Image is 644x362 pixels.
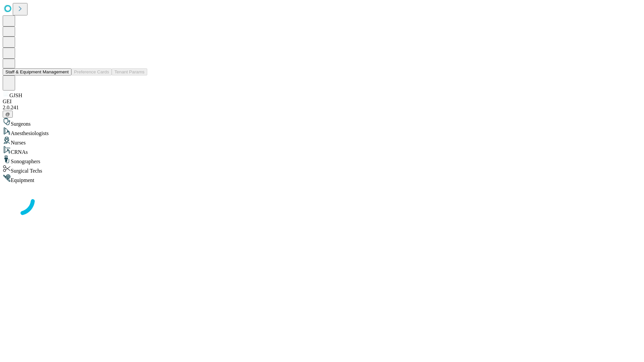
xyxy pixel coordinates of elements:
[3,146,641,155] div: CRNAs
[3,111,13,118] button: @
[71,68,112,75] button: Preference Cards
[3,165,641,174] div: Surgical Techs
[3,127,641,136] div: Anesthesiologists
[3,174,641,183] div: Equipment
[3,118,641,127] div: Surgeons
[3,155,641,165] div: Sonographers
[3,105,641,111] div: 2.0.241
[3,136,641,146] div: Nurses
[3,68,71,75] button: Staff & Equipment Management
[9,93,22,98] span: GJSH
[112,68,147,75] button: Tenant Params
[5,112,10,117] span: @
[3,99,641,105] div: GEI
